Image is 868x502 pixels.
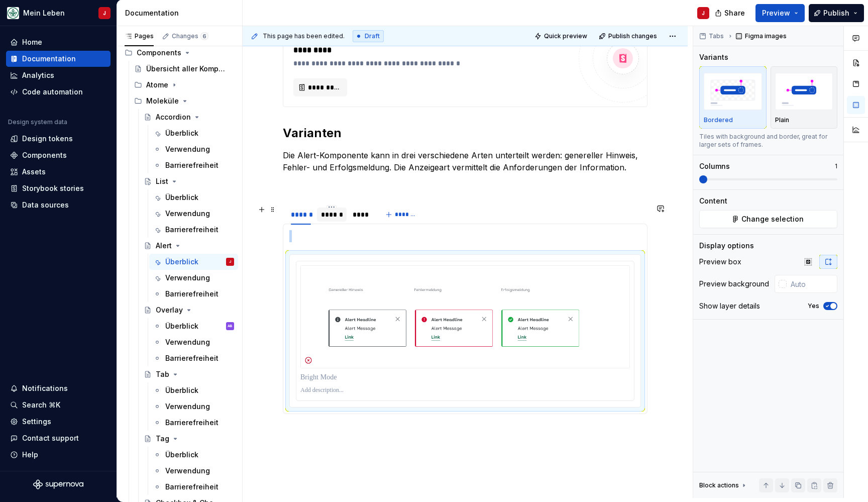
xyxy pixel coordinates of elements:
[149,189,238,206] a: Überblick
[289,230,641,408] section-item: Bright
[22,87,83,97] div: Code automation
[165,353,219,363] div: Barrierefreiheit
[709,32,724,40] span: Tabs
[724,8,745,18] span: Share
[165,482,219,492] div: Barrierefreiheit
[775,116,789,124] p: Plain
[121,45,238,61] div: Components
[8,118,67,126] div: Design system data
[165,160,219,170] div: Barrierefreiheit
[165,128,198,138] div: Überblick
[146,80,168,90] div: Atome
[200,32,208,40] span: 6
[140,366,238,382] a: Tab
[699,257,741,267] div: Preview box
[33,479,83,489] svg: Supernova Logo
[835,162,837,170] p: 1
[156,369,169,379] div: Tab
[146,96,179,106] div: Moleküle
[6,67,111,83] a: Analytics
[140,109,238,125] a: Accordion
[149,398,238,415] a: Verwendung
[22,54,76,64] div: Documentation
[165,321,198,331] div: Überblick
[6,447,111,463] button: Help
[702,9,705,17] div: J
[156,434,169,444] div: Tag
[365,32,380,40] span: Draft
[771,66,838,129] button: placeholderPlain
[22,200,69,210] div: Data sources
[149,222,238,238] a: Barrierefreiheit
[823,8,849,18] span: Publish
[741,214,804,224] span: Change selection
[156,305,183,315] div: Overlay
[699,279,769,289] div: Preview background
[146,64,229,74] div: Übersicht aller Komponenten
[165,257,198,267] div: Überblick
[149,318,238,334] a: ÜberblickAB
[704,116,733,124] p: Bordered
[699,161,730,171] div: Columns
[755,4,805,22] button: Preview
[699,133,837,149] div: Tiles with background and border, great for larger sets of frames.
[699,66,767,129] button: placeholderBordered
[140,431,238,447] a: Tag
[149,479,238,495] a: Barrierefreiheit
[699,52,728,62] div: Variants
[710,4,751,22] button: Share
[6,51,111,67] a: Documentation
[762,8,790,18] span: Preview
[6,430,111,446] button: Contact support
[149,254,238,270] a: ÜberblickJ
[165,466,210,476] div: Verwendung
[149,463,238,479] a: Verwendung
[165,225,219,235] div: Barrierefreiheit
[283,149,647,173] p: Die Alert-Komponente kann in drei verschiedene Arten unterteilt werden: genereller Hinweis, Fehle...
[808,302,819,310] label: Yes
[699,301,760,311] div: Show layer details
[22,400,60,410] div: Search ⌘K
[6,131,111,147] a: Design tokens
[531,29,592,43] button: Quick preview
[140,302,238,318] a: Overlay
[6,180,111,196] a: Storybook stories
[165,289,219,299] div: Barrierefreiheit
[7,7,19,19] img: df5db9ef-aba0-4771-bf51-9763b7497661.png
[775,73,833,110] img: placeholder
[165,192,198,203] div: Überblick
[6,34,111,50] a: Home
[809,4,864,22] button: Publish
[699,210,837,228] button: Change selection
[165,450,198,460] div: Überblick
[149,157,238,173] a: Barrierefreiheit
[263,32,345,40] span: This page has been edited.
[596,29,662,43] button: Publish changes
[6,414,111,430] a: Settings
[165,144,210,154] div: Verwendung
[149,270,238,286] a: Verwendung
[156,176,168,186] div: List
[165,385,198,395] div: Überblick
[608,32,657,40] span: Publish changes
[283,125,647,141] h2: Varianten
[228,321,233,331] div: AB
[229,257,231,267] div: J
[22,37,42,47] div: Home
[165,401,210,412] div: Verwendung
[103,9,106,17] div: J
[696,29,728,43] button: Tabs
[22,433,79,443] div: Contact support
[22,167,46,177] div: Assets
[130,77,238,93] div: Atome
[22,70,54,80] div: Analytics
[130,61,238,77] a: Übersicht aller Komponenten
[6,380,111,396] button: Notifications
[22,134,73,144] div: Design tokens
[149,447,238,463] a: Überblick
[165,418,219,428] div: Barrierefreiheit
[22,450,38,460] div: Help
[165,337,210,347] div: Verwendung
[149,125,238,141] a: Überblick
